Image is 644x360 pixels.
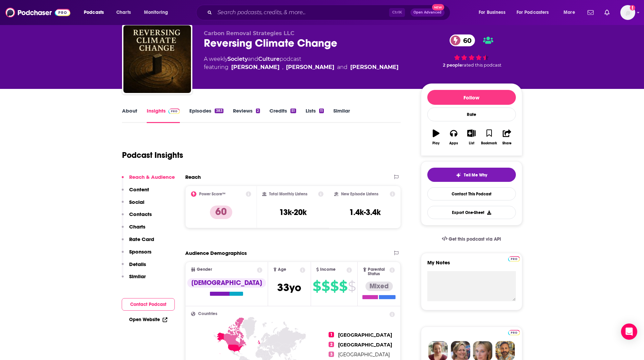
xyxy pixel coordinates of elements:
button: open menu [559,7,583,18]
span: rated this podcast [462,63,501,68]
svg: Add a profile image [630,5,635,10]
h3: 1.4k-3.4k [349,207,381,217]
input: Search podcasts, credits, & more... [215,7,389,18]
div: [PERSON_NAME] [231,63,280,71]
span: Monitoring [144,8,168,17]
p: Rate Card [129,236,154,242]
button: List [462,125,480,149]
button: open menu [474,7,514,18]
div: [DEMOGRAPHIC_DATA] [187,278,266,288]
div: Search podcasts, credits, & more... [202,5,457,20]
span: Ctrl K [389,8,405,17]
p: Similar [129,273,146,280]
button: Details [122,261,146,273]
img: Podchaser Pro [508,330,520,335]
a: Pro website [508,329,520,335]
span: For Business [479,8,505,17]
button: Sponsors [122,248,151,261]
h2: Audience Demographics [185,250,247,256]
a: Pro website [508,255,520,262]
a: About [122,107,137,123]
span: Charts [116,8,131,17]
h2: Total Monthly Listens [269,192,307,196]
a: Credits51 [269,107,296,123]
a: InsightsPodchaser Pro [147,107,180,123]
p: Details [129,261,146,267]
button: Contacts [122,211,152,223]
img: tell me why sparkle [456,172,461,178]
div: Open Intercom Messenger [621,323,637,340]
span: Gender [197,267,212,272]
span: 2 people [443,63,462,68]
p: Reach & Audience [129,174,175,180]
a: Show notifications dropdown [602,7,612,18]
div: 51 [290,109,296,113]
p: Contacts [129,211,152,217]
span: 33 yo [277,281,301,294]
p: Social [129,199,144,205]
button: Social [122,199,144,211]
button: Charts [122,223,145,236]
span: Tell Me Why [464,172,487,178]
img: Podchaser Pro [508,256,520,262]
button: Share [498,125,516,149]
a: Contact This Podcast [427,187,516,200]
span: Get this podcast via API [449,236,501,242]
a: Lists11 [306,107,324,123]
button: Contact Podcast [122,298,175,311]
span: [GEOGRAPHIC_DATA] [338,342,392,348]
div: 11 [319,109,324,113]
button: Bookmark [480,125,498,149]
div: Bookmark [481,141,497,145]
h2: Reach [185,174,201,180]
div: Rate [427,107,516,121]
a: Show notifications dropdown [585,7,596,18]
span: Carbon Removal Strategies LLC [204,30,294,37]
span: and [337,63,348,71]
span: $ [339,281,347,292]
p: 60 [210,206,232,219]
img: Podchaser Pro [168,109,180,114]
div: [PERSON_NAME] [350,63,399,71]
span: featuring [204,63,399,71]
div: Share [502,141,511,145]
h2: New Episode Listens [341,192,378,196]
a: 60 [450,34,475,46]
span: 1 [329,332,334,337]
span: 3 [329,352,334,357]
label: My Notes [427,259,516,271]
button: Follow [427,90,516,105]
h3: 13k-20k [279,207,307,217]
span: Age [278,267,286,272]
p: Content [129,186,149,193]
p: Charts [129,223,145,230]
button: open menu [139,7,177,18]
span: 60 [456,34,475,46]
a: Similar [333,107,350,123]
p: Sponsors [129,248,151,255]
span: 2 [329,342,334,347]
div: 2 [256,109,260,113]
div: A weekly podcast [204,55,399,71]
a: Society [228,56,248,62]
span: and [248,56,258,62]
div: 60 2 peoplerated this podcast [421,30,522,72]
div: Play [432,141,439,145]
span: New [432,4,444,10]
span: Open Advanced [413,11,442,14]
span: Podcasts [84,8,104,17]
a: Reversing Climate Change [123,25,191,93]
span: $ [321,281,330,292]
span: For Podcasters [517,8,549,17]
span: More [564,8,575,17]
h1: Podcast Insights [122,150,183,160]
button: Similar [122,273,146,286]
span: Countries [198,312,217,316]
span: [GEOGRAPHIC_DATA] [338,332,392,338]
div: 383 [215,109,223,113]
a: Episodes383 [189,107,223,123]
a: Culture [258,56,280,62]
button: Show profile menu [620,5,635,20]
a: Reviews2 [233,107,260,123]
h2: Power Score™ [199,192,225,196]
